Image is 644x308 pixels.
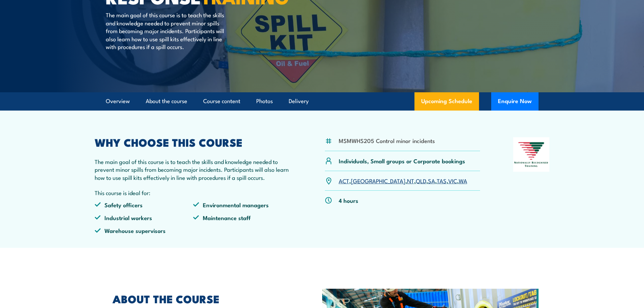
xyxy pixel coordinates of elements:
[459,176,467,185] a: WA
[106,92,130,110] a: Overview
[407,176,414,185] a: NT
[416,176,426,185] a: QLD
[146,92,187,110] a: About the course
[339,177,467,185] p: , , , , , , ,
[106,11,229,50] p: The main goal of this course is to teach the skills and knowledge needed to prevent minor spills ...
[95,189,292,196] p: This course is ideal for:
[95,214,193,221] li: Industrial workers
[113,294,291,303] h2: ABOUT THE COURSE
[339,196,358,204] p: 4 hours
[95,137,292,147] h2: WHY CHOOSE THIS COURSE
[428,176,435,185] a: SA
[193,201,292,209] li: Environmental managers
[203,92,240,110] a: Course content
[193,214,292,221] li: Maintenance staff
[513,137,550,172] img: Nationally Recognised Training logo.
[437,176,447,185] a: TAS
[95,158,292,181] p: The main goal of this course is to teach the skills and knowledge needed to prevent minor spills ...
[289,92,309,110] a: Delivery
[256,92,273,110] a: Photos
[95,201,193,209] li: Safety officers
[339,176,349,185] a: ACT
[339,157,465,165] p: Individuals, Small groups or Corporate bookings
[448,176,457,185] a: VIC
[414,92,479,111] a: Upcoming Schedule
[351,176,405,185] a: [GEOGRAPHIC_DATA]
[95,227,193,234] li: Warehouse supervisors
[339,137,435,144] li: MSMWHS205 Control minor incidents
[491,92,539,111] button: Enquire Now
